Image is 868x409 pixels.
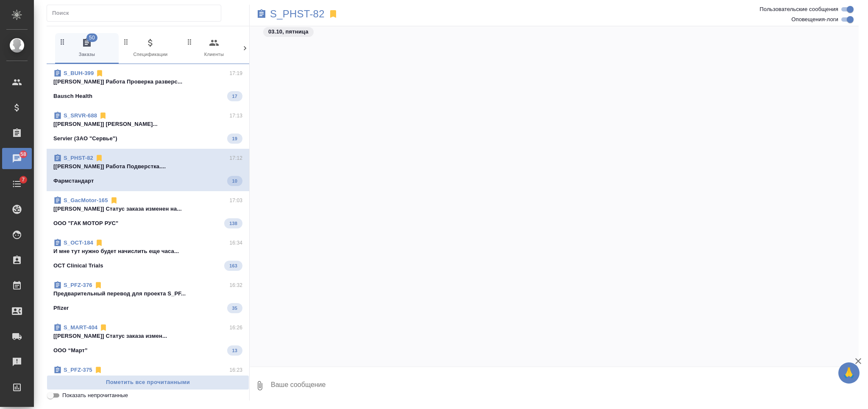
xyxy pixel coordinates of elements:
button: Пометить все прочитанными [47,375,249,390]
p: 17:03 [229,196,242,205]
div: S_SRVR-68817:13[[PERSON_NAME]] [PERSON_NAME]...Servier (ЗАО "Сервье")19 [47,106,249,149]
p: 16:23 [229,366,242,374]
span: Пользовательские сообщения [759,5,838,14]
svg: Отписаться [95,69,104,78]
a: 7 [2,173,32,195]
a: S_BUH-399 [64,70,94,76]
a: 58 [2,148,32,169]
svg: Зажми и перетащи, чтобы поменять порядок вкладок [186,38,194,46]
p: [[PERSON_NAME]... [53,374,242,383]
a: S_MART-404 [64,324,97,331]
div: S_PFZ-37516:23[[PERSON_NAME]...Pfizer26 [47,361,249,403]
p: 16:32 [229,281,242,289]
div: S_PHST-8217:12[[PERSON_NAME]] Работа Подверстка....Фармстандарт10 [47,149,249,191]
div: S_GacMotor-16517:03[[PERSON_NAME]] Статус заказа изменен на...ООО "ГАК МОТОР РУС"138 [47,191,249,234]
span: Показать непрочитанные [62,391,128,400]
svg: Отписаться [94,281,103,289]
p: 03.10, пятница [268,28,309,36]
div: S_BUH-39917:19[[PERSON_NAME]] Работа Проверка разверс...Bausch Health17 [47,64,249,106]
span: 7 [17,175,30,184]
span: Заказы [58,38,115,58]
svg: Зажми и перетащи, чтобы поменять порядок вкладок [122,38,130,46]
input: Поиск [52,7,221,19]
span: Пометить все прочитанными [51,378,245,387]
p: 17:12 [229,154,242,162]
p: [[PERSON_NAME]] Статус заказа изменен на... [53,205,242,213]
span: 163 [224,262,242,270]
p: Bausch Health [53,92,92,100]
span: 13 [227,346,242,355]
svg: Отписаться [110,196,118,205]
svg: Отписаться [95,239,103,247]
a: S_OCT-184 [64,239,93,246]
span: 138 [224,219,242,228]
p: ООО “Март” [53,346,88,355]
svg: Зажми и перетащи, чтобы поменять порядок вкладок [58,38,67,46]
p: 16:34 [229,239,242,247]
span: 17 [227,92,242,100]
span: 50 [86,33,97,42]
p: И мне тут нужно будет начислить еще часа... [53,247,242,256]
span: Спецификации [122,38,179,58]
p: 16:26 [229,323,242,332]
a: S_PHST-82 [64,155,93,161]
a: S_GacMotor-165 [64,197,108,203]
a: S_SRVR-688 [64,112,97,119]
p: [[PERSON_NAME]] Работа Подверстка.... [53,162,242,171]
span: Оповещения-логи [791,15,838,24]
a: S_PFZ-376 [64,282,92,288]
span: 10 [227,177,242,185]
div: S_PFZ-37616:32Предварительный перевод для проекта S_PF...Pfizer35 [47,276,249,318]
div: S_OCT-18416:34И мне тут нужно будет начислить еще часа...OCT Clinical Trials163 [47,234,249,276]
p: Pfizer [53,304,69,312]
p: ООО "ГАК МОТОР РУС" [53,219,118,228]
p: [[PERSON_NAME]] Статус заказа измен... [53,332,242,340]
svg: Отписаться [95,154,103,162]
span: 58 [15,150,31,159]
span: Клиенты [186,38,242,58]
span: 🙏 [842,364,856,382]
span: 19 [227,134,242,143]
svg: Отписаться [99,111,107,120]
p: Servier (ЗАО "Сервье") [53,134,117,143]
p: Предварительный перевод для проекта S_PF... [53,289,242,298]
p: 17:13 [229,111,242,120]
button: 🙏 [838,362,860,384]
div: S_MART-40416:26[[PERSON_NAME]] Статус заказа измен...ООО “Март”13 [47,318,249,361]
p: [[PERSON_NAME]] [PERSON_NAME]... [53,120,242,128]
p: [[PERSON_NAME]] Работа Проверка разверс... [53,78,242,86]
p: OCT Clinical Trials [53,262,103,270]
a: S_PFZ-375 [64,367,92,373]
p: Фармстандарт [53,177,94,185]
p: 17:19 [229,69,242,78]
a: S_PHST-82 [270,10,325,18]
span: 35 [227,304,242,312]
svg: Отписаться [99,323,108,332]
svg: Отписаться [94,366,103,374]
